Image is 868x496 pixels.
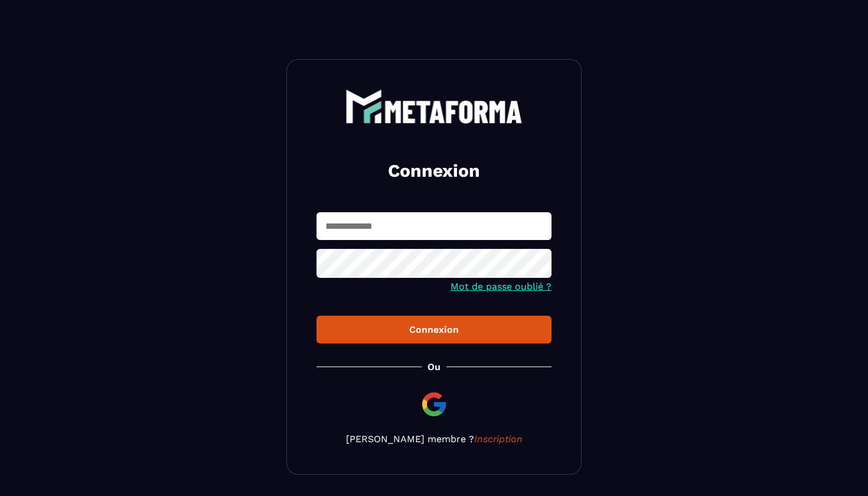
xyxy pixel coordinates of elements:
img: google [420,390,448,419]
h2: Connexion [331,159,537,183]
img: logo [345,89,523,124]
button: Connexion [316,316,552,343]
p: Ou [428,361,440,372]
a: Mot de passe oublié ? [451,281,552,292]
a: logo [316,89,552,124]
p: [PERSON_NAME] membre ? [316,433,552,445]
a: Inscription [474,433,523,445]
div: Connexion [326,324,542,335]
